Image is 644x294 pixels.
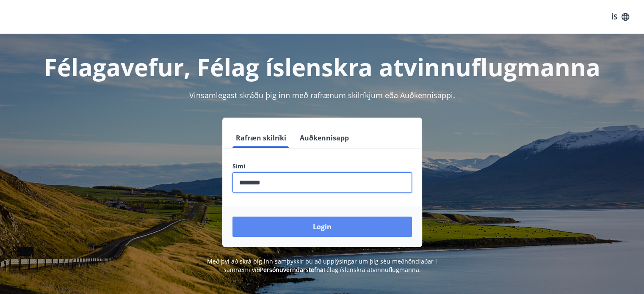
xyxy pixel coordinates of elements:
[607,9,634,25] button: ÍS
[28,51,617,83] h1: Félagavefur, Félag íslenskra atvinnuflugmanna
[260,266,323,274] a: Persónuverndarstefna
[296,128,352,148] button: Auðkennisapp
[207,257,437,274] span: Með því að skrá þig inn samþykkir þú að upplýsingar um þig séu meðhöndlaðar í samræmi við Félag í...
[232,217,412,237] button: Login
[232,162,412,170] label: Sími
[232,128,290,148] button: Rafræn skilríki
[189,90,455,100] span: Vinsamlegast skráðu þig inn með rafrænum skilríkjum eða Auðkennisappi.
